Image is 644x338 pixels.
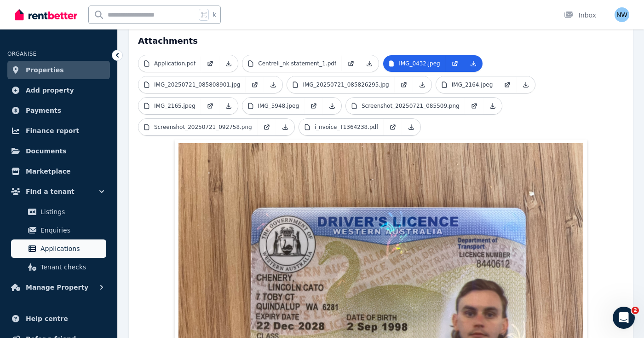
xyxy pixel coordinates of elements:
[323,98,341,114] a: Download Attachment
[26,105,61,116] span: Payments
[402,119,420,135] a: Download Attachment
[138,29,624,47] h4: Attachments
[383,55,446,72] a: IMG_0432.jpeg
[154,123,252,131] p: Screenshot_20250721_092758.png
[213,11,216,18] span: k
[517,76,535,93] a: Download Attachment
[483,98,502,114] a: Download Attachment
[11,239,106,258] a: Applications
[242,55,342,72] a: Centreli_nk statement_1.pdf
[26,146,67,157] span: Documents
[258,60,336,67] p: Centreli_nk statement_1.pdf
[399,60,440,67] p: IMG_0432.jpeg
[7,51,36,57] span: ORGANISE
[201,55,219,72] a: Open in new Tab
[40,262,103,273] span: Tenant checks
[138,119,258,135] a: Screenshot_20250721_092758.png
[346,98,465,114] a: Screenshot_20250721_085509.png
[154,102,195,110] p: IMG_2165.jpeg
[464,55,483,72] a: Download Attachment
[40,206,103,217] span: Listings
[7,81,110,99] a: Add property
[7,142,110,160] a: Documents
[452,81,493,88] p: IMG_2164.jpeg
[219,98,238,114] a: Download Attachment
[315,123,379,131] p: i_nvoice_T1364238.pdf
[246,76,264,93] a: Open in new Tab
[413,76,431,93] a: Download Attachment
[276,119,294,135] a: Download Attachment
[258,102,299,110] p: IMG_5948.jpeg
[7,122,110,140] a: Finance report
[40,243,103,254] span: Applications
[342,55,360,72] a: Open in new Tab
[138,98,201,114] a: IMG_2165.jpeg
[305,98,323,114] a: Open in new Tab
[632,307,639,314] span: 2
[264,76,282,93] a: Download Attachment
[219,55,238,72] a: Download Attachment
[362,102,460,110] p: Screenshot_20250721_085509.png
[15,8,77,22] img: RentBetter
[436,76,499,93] a: IMG_2164.jpeg
[299,119,384,135] a: i_nvoice_T1364238.pdf
[564,11,596,20] div: Inbox
[7,162,110,181] a: Marketplace
[26,186,75,197] span: Find a tenant
[201,98,219,114] a: Open in new Tab
[26,282,88,293] span: Manage Property
[138,55,201,72] a: Application.pdf
[11,203,106,221] a: Listings
[154,60,195,67] p: Application.pdf
[7,182,110,201] button: Find a tenant
[384,119,402,135] a: Open in new Tab
[395,76,413,93] a: Open in new Tab
[7,309,110,328] a: Help centre
[446,55,464,72] a: Open in new Tab
[242,98,305,114] a: IMG_5948.jpeg
[7,101,110,120] a: Payments
[154,81,240,88] p: IMG_20250721_085808901.jpg
[465,98,483,114] a: Open in new Tab
[26,85,74,96] span: Add property
[613,307,635,329] iframe: Intercom live chat
[615,7,629,22] img: Nicole Welch
[11,258,106,276] a: Tenant checks
[7,61,110,79] a: Properties
[287,76,394,93] a: IMG_20250721_085826295.jpg
[11,221,106,239] a: Enquiries
[360,55,379,72] a: Download Attachment
[498,76,517,93] a: Open in new Tab
[26,64,64,76] span: Properties
[258,119,276,135] a: Open in new Tab
[40,225,103,236] span: Enquiries
[303,81,389,88] p: IMG_20250721_085826295.jpg
[26,166,70,177] span: Marketplace
[26,313,68,324] span: Help centre
[7,278,110,297] button: Manage Property
[26,125,79,136] span: Finance report
[138,76,246,93] a: IMG_20250721_085808901.jpg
